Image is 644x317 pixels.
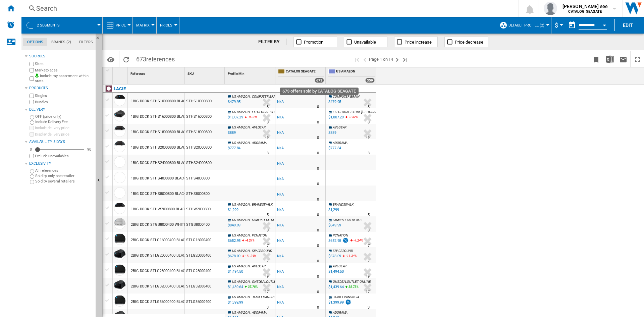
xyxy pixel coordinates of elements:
[327,207,339,213] div: $1,299
[185,232,225,247] div: STLG16000400
[227,237,240,244] div: Last updated : Monday, 1 September 2025 16:13
[353,237,357,246] i: %
[35,100,93,105] label: Bundles
[35,132,93,137] label: Display delivery price
[328,239,341,243] div: $652.95
[232,233,250,237] span: US AMAZON
[328,285,344,289] div: $1,439.64
[86,147,93,152] div: 90
[75,38,97,46] md-tab-item: Filters
[146,56,175,63] span: references
[232,110,250,114] span: US AMAZON
[131,109,198,124] div: 1BIG DOCK STHS16000800 BLACK 16TB
[327,145,341,152] div: $777.84
[327,284,344,290] div: $1,439.64
[317,165,319,172] div: Delivery Time : 0 day
[187,72,194,75] span: SKU
[114,67,127,78] div: Sort None
[277,176,284,182] div: N/A
[232,95,250,98] span: US AMAZON
[328,300,344,305] div: $1,399.99
[368,212,370,218] div: Delivery Time : 5 days
[348,285,356,288] span: 35.78
[227,207,238,213] div: Last updated : Monday, 1 September 2025 16:10
[186,67,225,78] div: Sort None
[30,94,34,98] input: Singles
[251,141,267,145] span: : ADORAMA
[333,95,360,98] span: COMPUTER BRAIN
[185,263,225,278] div: STLG28000400
[30,132,34,137] input: Display delivery price
[354,40,376,45] span: Unavailable
[37,23,60,28] span: 2 segments
[232,295,250,299] span: US AMAZON
[568,9,602,14] b: CATALOG SEAGATE
[265,273,269,280] div: Delivery Time : 49 days
[251,218,280,222] span: : FAMILYTECH DEALS
[327,268,344,275] div: $1,494.50
[315,78,324,83] div: 673 offers sold by CATALOG SEAGATE
[499,17,548,34] div: Default profile (2)
[369,51,393,67] span: Page 1 on 14
[226,67,275,78] div: Sort None
[247,284,251,292] i: %
[185,186,225,201] div: STHS8000800
[251,125,266,129] span: : AVLGEAR
[348,115,356,119] span: -0.32
[35,154,93,159] label: Exclude unavailables
[30,174,34,179] input: Sold by only one retailer
[368,304,370,311] div: Delivery Time : 3 days
[185,139,225,155] div: STHS20000800
[336,69,375,75] span: US AMAZON
[353,51,361,67] button: First page
[327,67,376,84] div: US AMAZON 359 offers sold by US AMAZON
[35,125,93,130] label: Include delivery price
[245,253,249,261] i: %
[333,203,354,206] span: BRANDSWALK
[333,141,347,145] span: ADORAMA
[129,67,184,78] div: Reference Sort None
[185,124,225,139] div: STHS18000800
[368,258,370,265] div: Delivery Time : 7 days
[96,34,104,46] button: Hide
[333,110,392,114] span: EFI GLOBAL STORE [GEOGRAPHIC_DATA]
[232,218,250,222] span: US AMAZON
[185,93,225,108] div: STHS10000800
[267,243,269,249] div: Delivery Time : 7 days
[589,51,603,67] button: Bookmark this report
[227,253,240,260] div: Last updated : Monday, 1 September 2025 16:13
[35,168,93,173] label: All references
[277,191,284,198] div: N/A
[366,273,370,280] div: Delivery Time : 49 days
[328,269,344,274] div: $1,494.50
[327,114,344,121] div: $1,007.29
[327,299,352,306] div: $1,399.99
[455,40,483,45] span: Price decrease
[348,114,352,122] i: %
[30,154,34,158] input: Display delivery price
[131,155,198,171] div: 1BIG DOCK STHS24000800 BLACK 24TB
[317,243,319,249] div: Delivery Time : 0 day
[136,17,153,34] button: Matrix
[185,201,225,216] div: STHW2000800
[345,299,352,305] img: promotionV3.png
[232,125,250,129] span: US AMAZON
[277,222,284,229] div: N/A
[328,208,339,212] div: $1,299
[277,207,284,213] div: N/A
[616,51,630,67] button: Send this report by email
[160,17,176,34] button: Prices
[345,253,349,261] i: %
[251,110,311,114] span: : EFI GLOBAL STORE [GEOGRAPHIC_DATA]
[186,67,225,78] div: SKU Sort None
[328,130,336,135] div: $889
[251,203,273,206] span: : BRANDSWALK
[131,248,197,263] div: 2BIG DOCK STLG20000400 BLACK 20TB
[25,17,99,34] div: 2 segments
[119,51,133,67] button: Reload
[116,17,129,34] button: Price
[130,72,145,75] span: Reference
[185,247,225,263] div: STLG20000400
[265,135,269,141] div: Delivery Time : 49 days
[35,73,39,77] img: mysite-bg-18x18.png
